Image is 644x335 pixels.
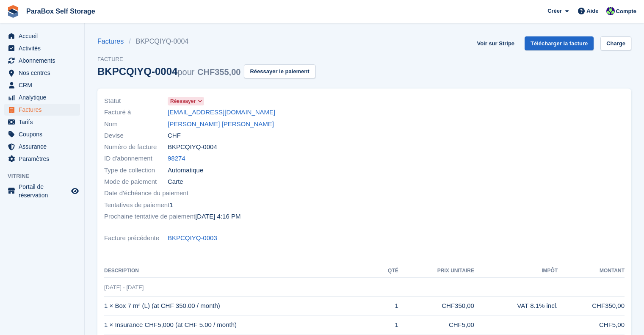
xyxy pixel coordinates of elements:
[168,119,274,129] a: [PERSON_NAME] [PERSON_NAME]
[168,166,203,175] span: Automatique
[168,108,275,117] a: [EMAIL_ADDRESS][DOMAIN_NAME]
[70,186,80,196] a: Boutique d'aperçu
[19,79,69,91] span: CRM
[473,36,518,50] a: Voir sur Stripe
[104,284,144,291] span: [DATE] - [DATE]
[177,67,194,77] span: pour
[170,97,196,105] span: Réessayer
[104,296,377,316] td: 1 × Box 7 m² (L) (at CHF 350.00 / month)
[8,172,84,180] span: Vitrine
[168,131,181,141] span: CHF
[19,42,69,54] span: Activités
[244,64,315,78] button: Réessayer le paiement
[4,141,80,152] a: menu
[4,91,80,103] a: menu
[4,183,80,199] a: menu
[104,166,168,175] span: Type de collection
[4,79,80,91] a: menu
[606,7,615,15] img: Tess Bédat
[104,188,188,198] span: Date d'échéance du paiement
[558,316,625,335] td: CHF5,00
[4,153,80,165] a: menu
[168,154,185,163] a: 98274
[97,36,129,47] a: Factures
[104,142,168,152] span: Numéro de facture
[19,183,69,199] span: Portail de réservation
[168,233,217,243] a: BKPCQIYQ-0003
[398,296,474,316] td: CHF350,00
[19,141,69,152] span: Assurance
[197,67,240,77] span: CHF355,00
[474,264,558,278] th: Impôt
[474,301,558,311] div: VAT 8.1% incl.
[377,296,398,316] td: 1
[558,264,625,278] th: Montant
[600,36,631,50] a: Charge
[4,42,80,54] a: menu
[525,36,594,50] a: Télécharger la facture
[377,264,398,278] th: Qté
[104,316,377,335] td: 1 × Insurance CHF5,000 (at CHF 5.00 / month)
[97,36,315,47] nav: breadcrumbs
[398,316,474,335] td: CHF5,00
[19,116,69,128] span: Tarifs
[4,128,80,140] a: menu
[377,316,398,335] td: 1
[168,96,204,106] a: Réessayer
[19,67,69,79] span: Nos centres
[104,154,168,163] span: ID d'abonnement
[169,200,173,210] span: 1
[168,177,183,187] span: Carte
[19,91,69,103] span: Analytique
[104,212,195,221] span: Prochaine tentative de paiement
[4,30,80,42] a: menu
[19,128,69,140] span: Coupons
[19,55,69,66] span: Abonnements
[104,264,377,278] th: Description
[4,67,80,79] a: menu
[168,142,217,152] span: BKPCQIYQ-0004
[586,7,598,15] span: Aide
[97,55,315,64] span: Facture
[7,5,19,18] img: stora-icon-8386f47178a22dfd0bd8f6a31ec36ba5ce8667c1dd55bd0f319d3a0aa187defe.svg
[19,30,69,42] span: Accueil
[4,104,80,116] a: menu
[104,108,168,117] span: Facturé à
[4,55,80,66] a: menu
[104,96,168,106] span: Statut
[4,116,80,128] a: menu
[104,131,168,141] span: Devise
[616,7,636,16] span: Compte
[19,153,69,165] span: Paramètres
[97,66,240,77] div: BKPCQIYQ-0004
[398,264,474,278] th: Prix unitaire
[104,200,169,210] span: Tentatives de paiement
[104,177,168,187] span: Mode de paiement
[547,7,562,15] span: Créer
[19,104,69,116] span: Factures
[23,4,99,18] a: ParaBox Self Storage
[558,296,625,316] td: CHF350,00
[195,212,240,221] time: 2025-10-03 14:16:20 UTC
[104,233,168,243] span: Facture précédente
[104,119,168,129] span: Nom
